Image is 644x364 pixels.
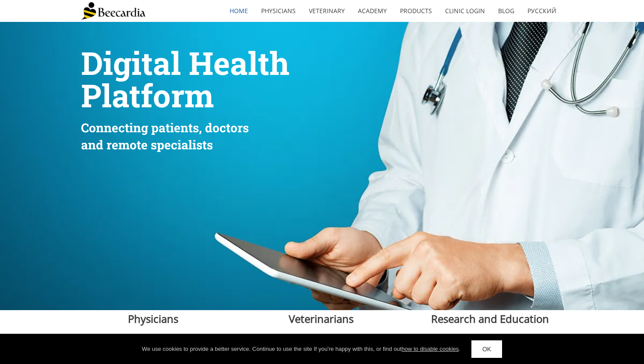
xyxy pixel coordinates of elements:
[255,1,302,21] a: Physicians
[81,120,249,136] span: Connecting patients, doctors
[81,42,290,84] span: Digital Health
[302,1,351,21] a: Veterinary
[439,1,492,21] a: Clinic Login
[81,2,145,20] img: Beecardia
[81,74,214,116] span: Platform
[128,311,178,326] span: Physicians
[431,311,549,326] span: Research and Education
[289,311,354,326] span: Veterinarians
[521,1,563,21] a: Русский
[223,1,255,21] a: home
[492,1,521,21] a: Blog
[81,137,213,153] span: and remote specialists
[351,1,393,21] a: Academy
[393,1,439,21] a: Products
[471,340,502,358] a: OK
[142,345,460,353] div: We use cookies to provide a better service. Continue to use the site If you're happy with this, o...
[401,346,459,352] a: how to disable cookies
